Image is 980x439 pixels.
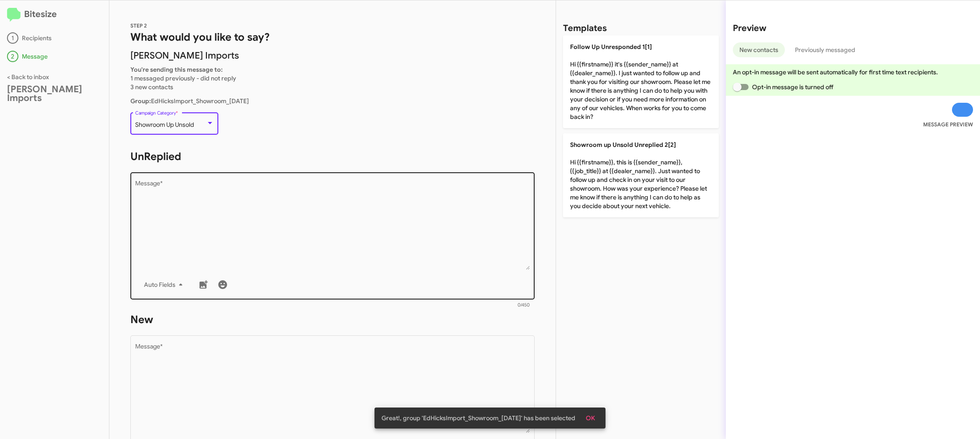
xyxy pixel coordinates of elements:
div: Recipients [7,32,102,44]
span: Showroom Up Unsold [135,121,194,129]
span: EdHicksImport_Showroom_[DATE] [130,97,249,105]
span: New contacts [739,42,778,57]
b: Group: [130,97,151,105]
span: Great!, group 'EdHicksImport_Showroom_[DATE]' has been selected [381,414,575,422]
small: MESSAGE PREVIEW [923,120,973,129]
div: [PERSON_NAME] Imports [7,85,102,102]
span: Follow Up Unresponded 1[1] [570,43,652,51]
mat-hint: 0/450 [518,303,530,308]
h1: What would you like to say? [130,30,535,44]
div: 1 [7,32,18,44]
span: Auto Fields [144,277,186,293]
p: Hi {{firstname}} it's {{sender_name}} at {{dealer_name}}. I just wanted to follow up and thank yo... [563,35,719,128]
b: You're sending this message to: [130,66,223,73]
a: < Back to inbox [7,73,49,81]
p: [PERSON_NAME] Imports [130,51,535,60]
h2: Bitesize [7,7,102,22]
div: Message [7,51,102,62]
span: Opt-in message is turned off [752,82,833,92]
button: OK [579,410,602,426]
span: Previously messaged [795,42,855,57]
h1: New [130,313,535,327]
div: 2 [7,51,18,62]
button: Previously messaged [788,42,862,57]
h1: UnReplied [130,150,535,164]
h2: Preview [733,21,973,35]
span: OK [586,410,595,426]
img: logo-minimal.svg [7,8,21,22]
span: 3 new contacts [130,83,173,91]
span: 1 messaged previously - did not reply [130,74,236,82]
p: An opt-in message will be sent automatically for first time text recipients. [733,68,973,77]
span: Showroom up Unsold Unreplied 2[2] [570,141,676,149]
button: New contacts [733,42,785,57]
h2: Templates [563,21,607,35]
span: STEP 2 [130,22,147,29]
p: Hi {{firstname}}, this is {{sender_name}}, {{job_title}} at {{dealer_name}}. Just wanted to follo... [563,133,719,217]
button: Auto Fields [137,277,193,293]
